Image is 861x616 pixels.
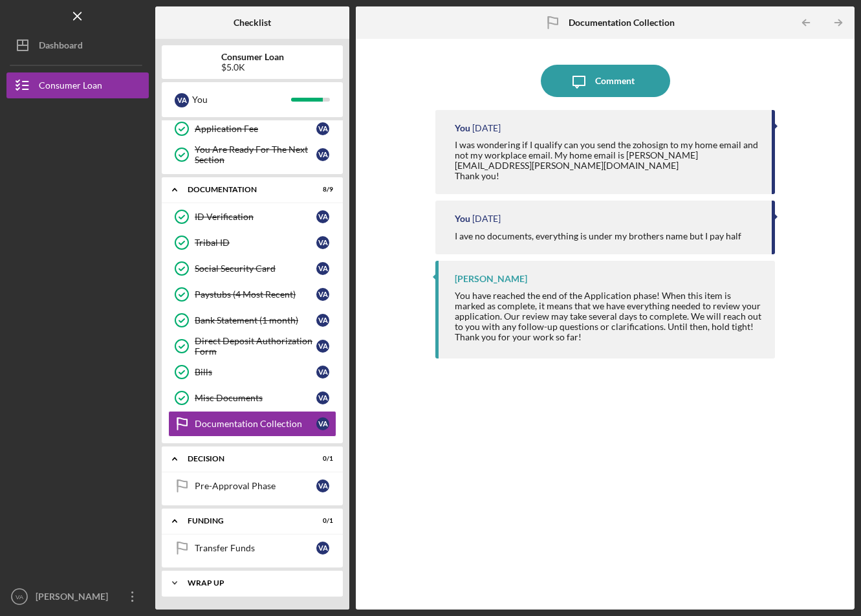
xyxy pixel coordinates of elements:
text: VA [16,593,24,600]
button: Comment [541,65,670,97]
div: $5.0K [221,62,284,72]
a: Bank Statement (1 month)VA [168,307,336,333]
div: V A [316,288,329,301]
div: V A [316,391,329,404]
div: I was wondering if I qualify can you send the zohosign to my home email and not my workplace emai... [455,140,759,181]
div: You have reached the end of the Application phase! When this item is marked as complete, it means... [455,291,763,342]
time: 2025-07-10 19:26 [472,214,501,224]
div: You [455,123,470,133]
div: I ave no documents, everything is under my brothers name but I pay half [455,231,741,241]
div: You [192,89,291,111]
div: ID Verification [195,212,316,222]
div: You [455,214,470,224]
div: Pre-Approval Phase [195,481,316,491]
div: 8 / 9 [310,186,333,193]
div: Tribal ID [195,237,316,248]
div: [PERSON_NAME] [455,274,527,284]
div: V A [175,93,189,107]
a: Paystubs (4 Most Recent)VA [168,281,336,307]
div: [PERSON_NAME] [32,584,116,613]
div: Decision [188,455,301,463]
div: Paystubs (4 Most Recent) [195,289,316,300]
div: V A [316,122,329,135]
b: Checklist [234,17,271,28]
div: 0 / 1 [310,517,333,525]
div: V A [316,340,329,353]
b: Consumer Loan [221,52,284,62]
a: Misc DocumentsVA [168,385,336,411]
a: Documentation CollectionVA [168,411,336,437]
div: V A [316,210,329,223]
div: Funding [188,517,301,525]
div: V A [316,262,329,275]
a: Application FeeVA [168,116,336,142]
a: BillsVA [168,359,336,385]
div: Transfer Funds [195,543,316,553]
a: Tribal IDVA [168,230,336,256]
div: V A [316,417,329,430]
a: Direct Deposit Authorization FormVA [168,333,336,359]
div: Consumer Loan [39,72,102,102]
div: V A [316,314,329,327]
div: Bills [195,367,316,377]
div: Comment [595,65,635,97]
div: Documentation Collection [195,419,316,429]
time: 2025-07-11 00:49 [472,123,501,133]
button: Dashboard [6,32,149,58]
div: Wrap up [188,579,327,587]
a: You Are Ready For The Next SectionVA [168,142,336,168]
div: You Are Ready For The Next Section [195,144,316,165]
div: Direct Deposit Authorization Form [195,336,316,357]
a: Social Security CardVA [168,256,336,281]
div: V A [316,479,329,492]
div: V A [316,366,329,379]
div: V A [316,148,329,161]
b: Documentation Collection [569,17,675,28]
div: Misc Documents [195,393,316,403]
a: Transfer FundsVA [168,535,336,561]
div: 0 / 1 [310,455,333,463]
div: Bank Statement (1 month) [195,315,316,325]
a: Pre-Approval PhaseVA [168,473,336,499]
div: Social Security Card [195,263,316,274]
button: VA[PERSON_NAME] [6,584,149,610]
div: V A [316,542,329,555]
a: ID VerificationVA [168,204,336,230]
div: Documentation [188,186,301,193]
button: Consumer Loan [6,72,149,98]
div: V A [316,236,329,249]
div: Application Fee [195,124,316,134]
div: Dashboard [39,32,83,61]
